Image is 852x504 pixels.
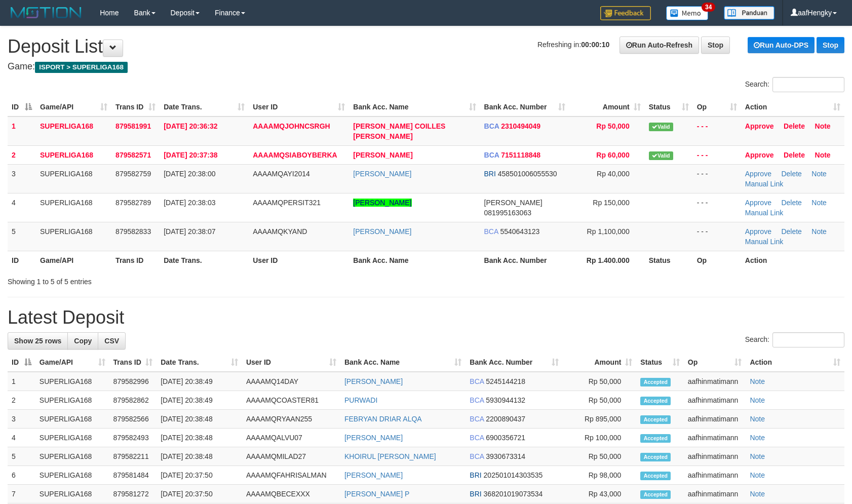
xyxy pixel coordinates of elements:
a: CSV [98,332,126,350]
th: Bank Acc. Number [480,251,569,269]
span: Valid transaction [649,151,673,160]
td: [DATE] 20:37:50 [157,485,242,503]
a: Note [750,434,765,442]
th: Bank Acc. Number: activate to sort column ascending [466,353,563,372]
a: Note [811,199,827,207]
td: 879581272 [109,485,157,503]
span: Copy 2310494049 to clipboard [501,122,540,130]
span: Rp 150,000 [593,199,629,207]
th: Op: activate to sort column ascending [693,98,741,117]
span: Accepted [640,378,671,386]
span: BRI [484,170,496,178]
th: Game/API: activate to sort column ascending [36,98,111,117]
a: Note [750,452,765,460]
td: 879582996 [109,372,157,391]
th: Op: activate to sort column ascending [684,353,746,372]
th: ID: activate to sort column descending [8,353,35,372]
th: Game/API: activate to sort column ascending [35,353,109,372]
td: - - - [693,164,741,193]
span: Rp 50,000 [596,122,629,130]
a: Note [750,396,765,404]
td: SUPERLIGA168 [35,466,109,485]
span: BRI [470,490,481,498]
span: AAAAMQAYI2014 [253,170,310,178]
span: Show 25 rows [14,337,61,345]
a: KHOIRUL [PERSON_NAME] [344,452,436,460]
td: 3 [8,164,36,193]
td: 2 [8,391,35,410]
span: AAAAMQPERSIT321 [253,199,321,207]
span: Copy 458501006055530 to clipboard [498,170,557,178]
a: Copy [67,332,98,350]
td: 879581484 [109,466,157,485]
span: [PERSON_NAME] [484,199,543,207]
h4: Game: [8,62,844,72]
td: aafhinmatimann [684,485,746,503]
td: - - - [693,193,741,222]
a: [PERSON_NAME] [344,471,403,479]
span: BCA [484,122,499,130]
td: Rp 100,000 [563,429,636,447]
span: Rp 1,100,000 [587,227,630,236]
th: Action: activate to sort column ascending [746,353,844,372]
th: Trans ID [111,251,160,269]
a: Delete [781,170,801,178]
span: Copy 5540643123 to clipboard [500,227,539,236]
td: AAAAMQRYAAN255 [242,410,340,429]
th: Status [645,251,693,269]
td: SUPERLIGA168 [36,145,111,164]
a: Stop [701,36,730,54]
a: Note [750,415,765,423]
th: Bank Acc. Number: activate to sort column ascending [480,98,569,117]
a: Manual Link [745,238,784,246]
th: User ID: activate to sort column ascending [249,98,349,117]
a: Approve [745,227,771,236]
span: BRI [470,471,481,479]
td: aafhinmatimann [684,410,746,429]
label: Search: [745,77,844,92]
a: Run Auto-DPS [748,37,815,53]
th: Action: activate to sort column ascending [741,98,844,117]
td: aafhinmatimann [684,447,746,466]
input: Search: [772,77,844,92]
span: Refreshing in: [537,41,609,49]
td: 1 [8,372,35,391]
td: 5 [8,222,36,251]
th: Amount: activate to sort column ascending [563,353,636,372]
span: BCA [470,434,484,442]
span: [DATE] 20:38:00 [164,170,215,178]
a: Note [815,122,831,130]
td: AAAAMQFAHRISALMAN [242,466,340,485]
span: BCA [470,415,484,423]
td: 4 [8,429,35,447]
span: Rp 40,000 [597,170,630,178]
td: - - - [693,222,741,251]
td: Rp 50,000 [563,447,636,466]
span: 34 [702,3,715,12]
th: User ID [249,251,349,269]
a: [PERSON_NAME] [353,151,412,159]
span: Copy 7151118848 to clipboard [501,151,540,159]
span: BCA [484,227,498,236]
th: Bank Acc. Name [349,251,480,269]
th: Action [741,251,844,269]
th: Date Trans.: activate to sort column ascending [160,98,249,117]
a: Stop [817,37,844,53]
a: Note [750,490,765,498]
span: Accepted [640,490,671,499]
a: Approve [745,199,771,207]
img: Button%20Memo.svg [666,6,709,20]
td: Rp 98,000 [563,466,636,485]
a: Note [811,170,827,178]
span: Accepted [640,415,671,424]
td: [DATE] 20:38:49 [157,372,242,391]
td: - - - [693,145,741,164]
th: User ID: activate to sort column ascending [242,353,340,372]
a: [PERSON_NAME] [353,199,411,207]
a: [PERSON_NAME] [353,170,411,178]
a: [PERSON_NAME] [344,434,403,442]
td: AAAAMQMILAD27 [242,447,340,466]
th: Amount: activate to sort column ascending [569,98,645,117]
td: Rp 50,000 [563,372,636,391]
th: Op [693,251,741,269]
